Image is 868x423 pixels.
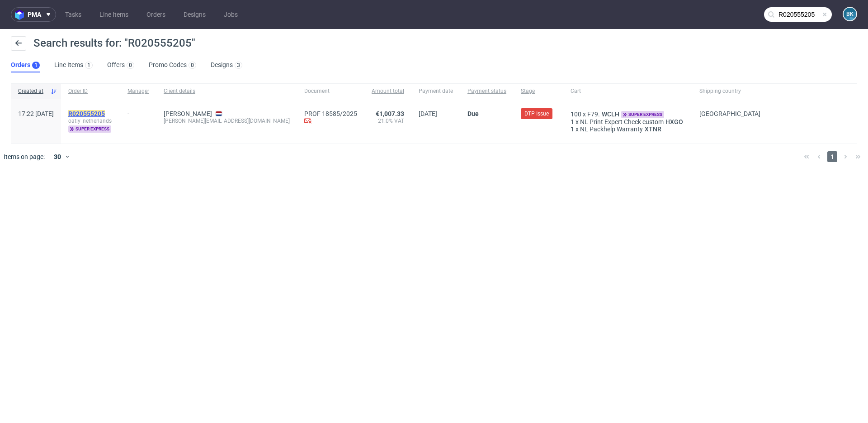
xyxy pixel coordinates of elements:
div: 0 [129,62,132,68]
button: pma [11,7,56,22]
span: 1 [571,125,574,133]
div: x [571,118,685,125]
a: Line Items1 [54,58,93,72]
a: Orders1 [11,58,40,72]
span: Stage [521,87,556,95]
span: Shipping country [699,87,760,95]
div: - [127,106,149,117]
a: Offers0 [107,58,134,72]
span: Manager [127,87,149,95]
a: Designs3 [211,58,242,72]
span: Payment status [467,87,506,95]
div: 1 [34,62,38,68]
figcaption: BK [844,8,856,20]
a: [PERSON_NAME] [164,110,212,117]
span: Amount total [372,87,404,95]
a: Designs [178,7,211,22]
a: XTNR [643,125,663,133]
span: Cart [571,87,685,95]
span: 1 [827,151,837,162]
span: NL Packhelp Warranty [580,125,643,133]
span: 17:22 [DATE] [18,110,54,117]
div: x [571,125,685,133]
a: WCLH [600,111,621,118]
span: super express [621,111,664,118]
span: 21.0% VAT [372,117,404,125]
div: x [571,110,685,118]
a: PROF 18585/2025 [304,110,357,117]
a: Orders [141,7,171,22]
span: 1 [571,118,574,125]
a: Line Items [94,7,134,22]
span: [GEOGRAPHIC_DATA] [699,110,760,117]
span: [DATE] [419,110,437,117]
span: Items on page: [4,152,45,161]
span: Search results for: "R020555205" [33,37,195,49]
span: oatly_netherlands [68,117,113,125]
a: Promo Codes0 [149,58,196,72]
mark: R020555205 [68,110,105,117]
span: Payment date [419,87,453,95]
span: Order ID [68,87,113,95]
span: DTP Issue [524,110,549,118]
img: logo [15,10,28,20]
div: 0 [191,62,194,68]
span: Due [467,110,479,117]
span: Document [304,87,357,95]
a: Tasks [60,7,87,22]
a: R020555205 [68,110,107,117]
span: Created at [18,87,47,95]
span: NL Print Expert Check custom [580,118,664,125]
div: 1 [87,62,90,68]
span: super express [68,125,111,133]
span: €1,007.33 [376,110,404,117]
div: 3 [237,62,240,68]
span: Client details [164,87,290,95]
a: HXGO [664,118,685,125]
span: F79. [587,111,600,118]
div: [PERSON_NAME][EMAIL_ADDRESS][DOMAIN_NAME] [164,117,290,125]
div: 30 [48,150,65,163]
span: pma [28,11,41,18]
span: 100 [571,111,581,118]
a: Jobs [218,7,243,22]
